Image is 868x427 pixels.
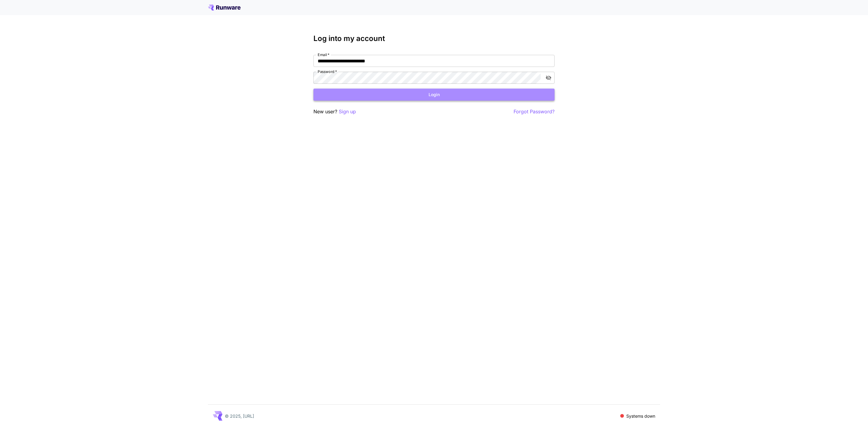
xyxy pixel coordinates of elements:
label: Password [318,69,337,74]
button: toggle password visibility [543,72,554,83]
p: © 2025, [URL] [225,413,254,419]
button: Sign up [339,108,356,115]
p: Systems down [626,413,655,419]
h3: Log into my account [313,34,555,43]
label: Email [318,52,329,57]
button: Login [313,89,555,101]
p: New user? [313,108,356,115]
button: Forgot Password? [514,108,555,115]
